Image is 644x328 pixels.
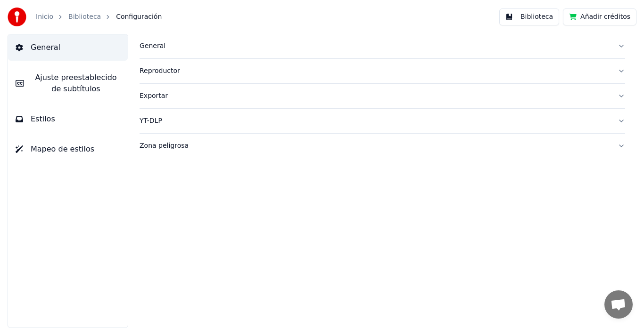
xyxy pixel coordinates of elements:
[140,109,625,133] button: YT-DLP
[140,66,610,76] div: Reproductor
[8,34,128,61] button: General
[116,12,162,22] span: Configuración
[140,116,610,126] div: YT-DLP
[68,12,101,22] a: Biblioteca
[8,64,128,102] button: Ajuste preestablecido de subtítulos
[140,41,610,51] div: General
[8,8,26,26] img: youka
[140,91,610,101] div: Exportar
[36,12,53,22] a: Inicio
[8,106,128,132] button: Estilos
[31,113,55,125] span: Estilos
[31,42,60,53] span: General
[140,84,625,108] button: Exportar
[604,290,633,319] div: Chat abierto
[140,134,625,158] button: Zona peligrosa
[140,34,625,58] button: General
[36,12,162,22] nav: breadcrumb
[32,72,120,95] span: Ajuste preestablecido de subtítulos
[31,144,94,155] span: Mapeo de estilos
[140,59,625,83] button: Reproductor
[563,8,636,25] button: Añadir créditos
[499,8,559,25] button: Biblioteca
[8,136,128,162] button: Mapeo de estilos
[140,141,610,151] div: Zona peligrosa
